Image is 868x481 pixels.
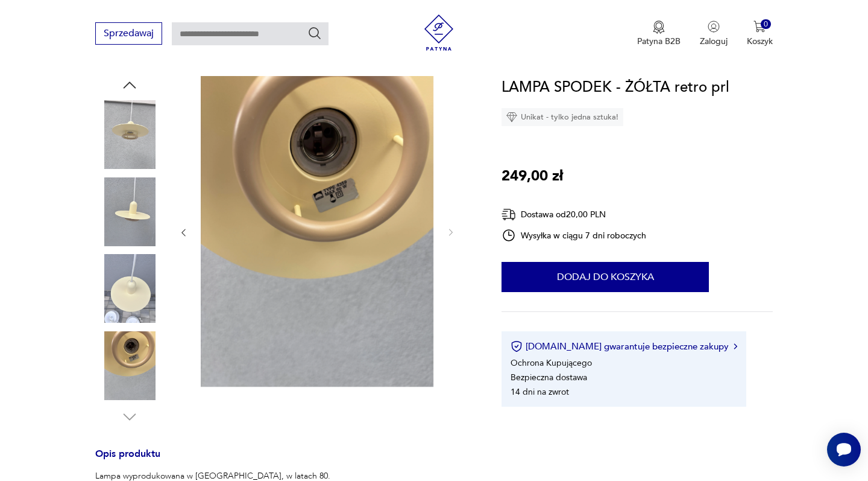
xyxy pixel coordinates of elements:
img: Ikona strzałki w prawo [734,343,737,349]
iframe: Smartsupp widget button [827,433,861,467]
img: Ikona dostawy [502,207,516,222]
div: Dostawa od 20,00 PLN [502,207,646,222]
img: Zdjęcie produktu LAMPA SPODEK - ŻÓŁTA retro prl [95,100,164,169]
li: 14 dni na zwrot [511,386,569,398]
button: [DOMAIN_NAME] gwarantuje bezpieczne zakupy [511,340,737,352]
img: Patyna - sklep z meblami i dekoracjami vintage [421,14,457,51]
p: Koszyk [747,36,773,47]
button: Sprzedawaj [95,22,162,45]
button: Dodaj do koszyka [502,262,709,292]
li: Bezpieczna dostawa [511,372,587,383]
a: Sprzedawaj [95,30,162,39]
img: Ikona medalu [653,21,665,34]
p: Patyna B2B [637,36,681,47]
div: Unikat - tylko jedna sztuka! [502,108,623,126]
h1: LAMPA SPODEK - ŻÓŁTA retro prl [502,76,729,99]
img: Ikona koszyka [753,21,766,33]
img: Ikonka użytkownika [708,21,720,33]
img: Zdjęcie produktu LAMPA SPODEK - ŻÓŁTA retro prl [95,331,164,400]
h3: Opis produktu [95,450,473,470]
img: Ikona diamentu [506,112,517,123]
li: Ochrona Kupującego [511,357,592,369]
p: 249,00 zł [502,165,563,188]
img: Ikona certyfikatu [511,340,523,352]
img: Zdjęcie produktu LAMPA SPODEK - ŻÓŁTA retro prl [95,254,164,323]
button: 0Koszyk [747,21,773,47]
div: 0 [761,19,771,30]
button: Szukaj [307,26,322,40]
p: Zaloguj [700,36,728,47]
a: Ikona medaluPatyna B2B [637,21,681,47]
button: Zaloguj [700,21,728,47]
img: Zdjęcie produktu LAMPA SPODEK - ŻÓŁTA retro prl [95,177,164,246]
img: Zdjęcie produktu LAMPA SPODEK - ŻÓŁTA retro prl [201,76,433,387]
button: Patyna B2B [637,21,681,47]
div: Wysyłka w ciągu 7 dni roboczych [502,228,646,243]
